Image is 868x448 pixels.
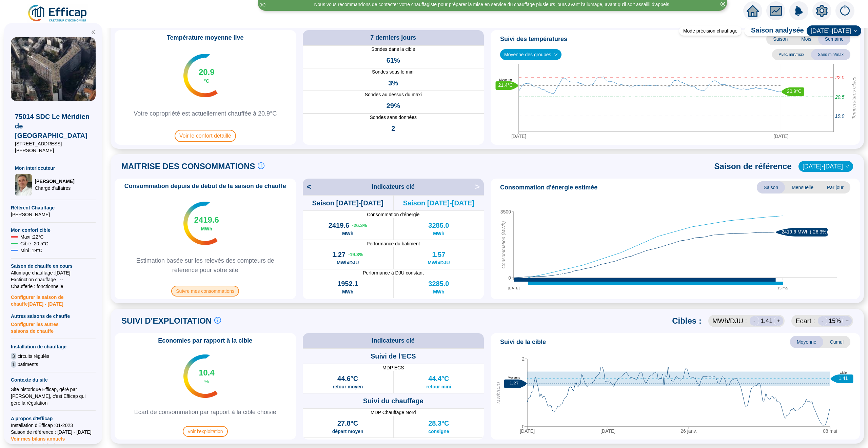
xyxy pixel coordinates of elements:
[259,2,265,7] i: 3 / 3
[11,320,96,334] span: Configurer les autres saisons de chauffe
[337,419,358,428] span: 27.8°C
[183,354,218,398] img: indicateur températures
[554,53,558,57] span: down
[258,162,264,169] span: info-circle
[121,161,255,172] span: MAITRISE DES CONSOMMATIONS
[823,336,850,348] span: Cumul
[11,313,96,320] span: Autres saisons de chauffe
[370,33,416,42] span: 7 derniers jours
[433,288,444,295] span: MWh
[403,198,474,208] span: Saison [DATE]-[DATE]
[11,227,96,233] span: Mon confort cible
[823,428,837,434] tspan: 08 mai
[20,247,42,254] span: Mini : 19 °C
[498,82,513,88] text: 21.4°C
[303,181,312,192] span: <
[789,1,808,20] img: alerts
[794,33,818,45] span: Mois
[522,424,525,429] tspan: 0
[15,140,92,154] span: [STREET_ADDRESS][PERSON_NAME]
[183,54,218,97] img: indicateur températures
[840,371,847,374] text: Cible
[520,428,535,434] tspan: [DATE]
[508,275,511,281] tspan: 0
[18,361,38,368] span: batiments
[372,182,415,191] span: Indicateurs clé
[428,259,450,266] span: MWh/DJU
[337,374,358,383] span: 44.6°C
[175,130,236,142] span: Voir le confort détaillé
[795,316,815,326] span: Ecart :
[842,316,852,326] div: +
[11,361,16,368] span: 1
[127,109,283,118] span: Votre copropriété est actuellement chauffée à 20.9°C
[333,383,363,390] span: retour moyen
[303,46,484,53] span: Sondes dans la cible
[303,240,484,247] span: Performance du batiment
[11,263,96,269] span: Saison de chauffe en cours
[171,286,239,297] span: Suivre mes consommations
[428,374,449,383] span: 44.4°C
[199,67,215,78] span: 20.9
[11,376,96,383] span: Contexte du site
[747,5,759,17] span: home
[303,409,484,416] span: MDP Chauffage Nord
[500,183,597,192] span: Consommation d'énergie estimée
[772,49,811,60] span: Avec min/max
[337,279,358,288] span: 1952.1
[508,376,520,379] text: Moyenne
[428,419,449,428] span: 28.3°C
[303,438,484,445] span: MDP Chauffage Sud
[91,30,96,35] span: double-left
[194,215,219,225] span: 2419.6
[314,1,670,8] div: Nous vous recommandons de contacter votre chauffagiste pour préparer la mise en service du chauff...
[303,269,484,276] span: Performance à DJU constant
[820,181,850,194] span: Par jour
[835,94,844,100] tspan: 20.5
[11,429,96,435] span: Saison de référence : [DATE] - [DATE]
[348,251,363,258] span: -19.3 %
[183,426,228,437] span: Voir l'exploitation
[522,356,525,362] tspan: 2
[332,250,346,259] span: 1.27
[811,49,850,60] span: Sans min/max
[511,134,526,139] tspan: [DATE]
[11,269,96,276] span: Allumage chauffage : [DATE]
[303,114,484,121] span: Sondes sans données
[163,33,248,42] span: Température moyenne live
[342,288,353,295] span: MWh
[835,75,844,80] tspan: 22.0
[342,230,353,237] span: MWh
[853,29,857,33] span: down
[803,161,849,171] span: 2016-2017
[337,259,359,266] span: MWh/DJU
[15,174,32,196] img: Chargé d'affaires
[845,164,849,168] span: down
[766,33,794,45] span: Saison
[214,317,221,324] span: info-circle
[500,34,567,44] span: Suivi des températures
[183,202,218,245] img: indicateur températures
[201,225,212,232] span: MWh
[835,1,854,20] img: alerts
[20,240,48,247] span: Cible : 20.5 °C
[774,316,783,326] div: +
[121,315,212,326] span: SUIVI D'EXPLOITATION
[499,78,512,81] text: Moyenne
[303,364,484,371] span: MDP ECS
[818,316,827,326] div: -
[20,233,44,240] span: Maxi : 22 °C
[757,181,785,194] span: Saison
[777,286,789,290] tspan: 15 mai
[818,33,850,45] span: Semaine
[329,221,349,230] span: 2419.6
[750,316,759,326] div: -
[154,336,256,345] span: Economies par rapport à la cible
[712,316,747,326] span: MWh /DJU :
[672,315,702,326] span: Cibles :
[117,256,293,275] span: Estimation basée sur les relevés des compteurs de référence pour votre site
[199,367,215,378] span: 10.4
[11,432,65,442] span: Voir mes bilans annuels
[11,422,96,429] span: Installation d'Efficap : 01-2023
[371,351,416,361] span: Suivi de l'ECS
